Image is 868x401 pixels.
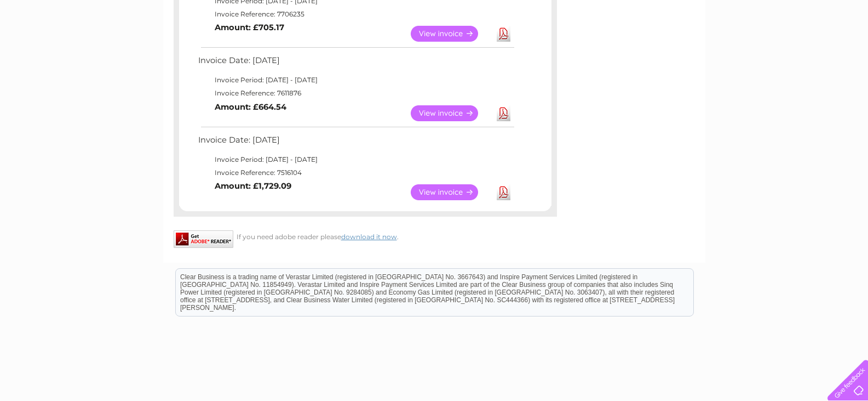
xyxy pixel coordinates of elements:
[196,8,516,21] td: Invoice Reference: 7706235
[497,184,510,200] a: Download
[795,47,822,55] a: Contact
[497,105,510,121] a: Download
[176,6,693,53] div: Clear Business is a trading name of Verastar Limited (registered in [GEOGRAPHIC_DATA] No. 3667643...
[196,87,516,100] td: Invoice Reference: 7611876
[411,184,491,200] a: View
[196,166,516,179] td: Invoice Reference: 7516104
[196,53,516,74] td: Invoice Date: [DATE]
[196,153,516,166] td: Invoice Period: [DATE] - [DATE]
[215,181,291,191] b: Amount: £1,729.09
[174,230,557,241] div: If you need adobe reader please .
[662,5,737,19] a: 0333 014 3131
[196,133,516,153] td: Invoice Date: [DATE]
[733,47,766,55] a: Telecoms
[215,102,286,112] b: Amount: £664.54
[703,47,727,55] a: Energy
[411,26,491,42] a: View
[196,74,516,87] td: Invoice Period: [DATE] - [DATE]
[30,29,86,62] img: logo.png
[675,47,696,55] a: Water
[215,22,284,32] b: Amount: £705.17
[497,26,510,42] a: Download
[411,105,491,121] a: View
[832,47,858,55] a: Log out
[773,47,789,55] a: Blog
[341,233,397,241] a: download it now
